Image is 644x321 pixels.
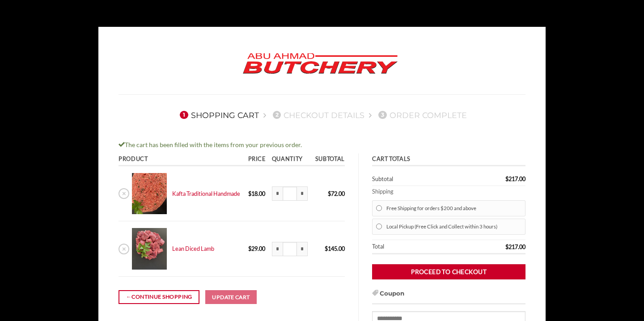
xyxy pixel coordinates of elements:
[328,190,345,197] bdi: 72.00
[205,290,257,304] button: Update cart
[372,240,450,254] th: Total
[180,111,188,119] span: 1
[272,242,283,256] input: Reduce quantity of Lean Diced Lamb
[325,245,345,252] bdi: 145.00
[248,245,251,252] span: $
[119,153,245,166] th: Product
[283,242,297,256] input: Product quantity
[119,244,129,254] a: Remove Lean Diced Lamb from cart
[372,153,525,166] th: Cart totals
[235,47,405,81] img: Abu Ahmad Butchery
[270,110,365,120] a: 2Checkout details
[273,111,281,119] span: 2
[297,186,308,201] input: Increase quantity of Kafta Traditional Handmade
[372,186,525,198] th: Shipping
[386,203,521,214] label: Free Shipping for orders $200 and above
[119,290,199,304] a: Continue shopping
[126,292,132,301] span: ←
[505,243,525,250] bdi: 217.00
[505,243,508,250] span: $
[283,186,297,201] input: Product quantity
[248,245,265,252] bdi: 29.00
[372,173,450,186] th: Subtotal
[325,245,328,252] span: $
[119,188,129,199] a: Remove Kafta Traditional Handmade from cart
[386,221,521,232] label: Local Pickup (Free Click and Collect within 3 hours)
[505,175,508,182] span: $
[245,153,269,166] th: Price
[328,190,331,197] span: $
[505,175,525,182] bdi: 217.00
[132,228,166,270] img: Cart
[269,153,312,166] th: Quantity
[248,190,251,197] span: $
[172,190,240,197] a: Kafta Traditional Handmade
[119,140,525,150] div: The cart has been filled with the items from your previous order.
[119,103,525,127] nav: Checkout steps
[248,190,265,197] bdi: 18.00
[132,173,166,215] img: Cart
[372,289,525,304] h3: Coupon
[177,110,259,120] a: 1Shopping Cart
[372,264,525,279] a: Proceed to checkout
[311,153,344,166] th: Subtotal
[272,186,283,201] input: Reduce quantity of Kafta Traditional Handmade
[297,242,308,256] input: Increase quantity of Lean Diced Lamb
[172,245,214,252] a: Lean Diced Lamb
